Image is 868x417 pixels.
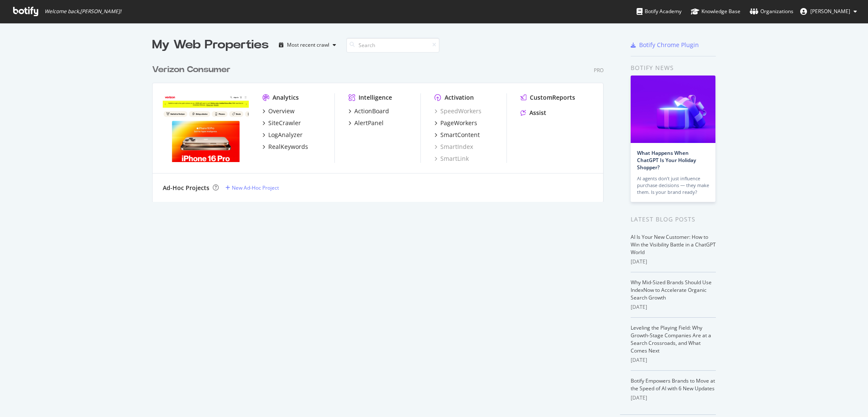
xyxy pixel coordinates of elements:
[434,154,469,163] a: SmartLink
[631,279,712,301] a: Why Mid-Sized Brands Should Use IndexNow to Accelerate Organic Search Growth
[631,356,716,364] div: [DATE]
[631,303,716,311] div: [DATE]
[631,394,716,402] div: [DATE]
[354,119,384,127] div: AlertPanel
[268,119,301,127] div: SiteCrawler
[163,93,249,162] img: verizon.com
[273,93,299,102] div: Analytics
[631,324,711,354] a: Leveling the Playing Field: Why Growth-Stage Companies Are at a Search Crossroads, and What Comes...
[268,107,295,115] div: Overview
[152,64,234,76] a: Verizon Consumer
[348,107,389,115] a: ActionBoard
[691,7,740,16] div: Knowledge Base
[440,131,480,139] div: SmartContent
[434,119,477,127] a: PageWorkers
[631,215,716,224] div: Latest Blog Posts
[268,143,308,151] div: RealKeywords
[354,107,389,115] div: ActionBoard
[359,93,392,102] div: Intelligence
[637,175,709,196] div: AI agents don’t just influence purchase decisions — they make them. Is your brand ready?
[262,143,308,151] a: RealKeywords
[445,93,474,102] div: Activation
[348,119,384,127] a: AlertPanel
[793,5,864,18] button: [PERSON_NAME]
[225,184,279,191] a: New Ad-Hoc Project
[163,184,209,192] div: Ad-Hoc Projects
[262,131,303,139] a: LogAnalyzer
[631,233,716,256] a: AI Is Your New Customer: How to Win the Visibility Battle in a ChatGPT World
[810,8,850,15] span: Anant Choxi
[637,149,696,171] a: What Happens When ChatGPT Is Your Holiday Shopper?
[152,53,610,202] div: grid
[268,131,303,139] div: LogAnalyzer
[262,119,301,127] a: SiteCrawler
[631,76,715,143] img: What Happens When ChatGPT Is Your Holiday Shopper?
[434,143,473,151] a: SmartIndex
[434,131,480,139] a: SmartContent
[440,119,477,127] div: PageWorkers
[434,107,481,115] a: SpeedWorkers
[152,36,269,53] div: My Web Properties
[639,41,699,49] div: Botify Chrome Plugin
[594,67,604,74] div: Pro
[631,41,699,49] a: Botify Chrome Plugin
[275,38,339,52] button: Most recent crawl
[631,377,715,392] a: Botify Empowers Brands to Move at the Speed of AI with 6 New Updates
[750,7,793,16] div: Organizations
[262,107,295,115] a: Overview
[631,258,716,266] div: [DATE]
[520,109,546,117] a: Assist
[529,109,546,117] div: Assist
[232,184,279,191] div: New Ad-Hoc Project
[287,42,329,48] div: Most recent crawl
[152,64,231,76] div: Verizon Consumer
[520,93,575,102] a: CustomReports
[45,8,121,15] span: Welcome back, [PERSON_NAME] !
[631,63,716,73] div: Botify news
[530,93,575,102] div: CustomReports
[346,38,440,53] input: Search
[637,7,682,16] div: Botify Academy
